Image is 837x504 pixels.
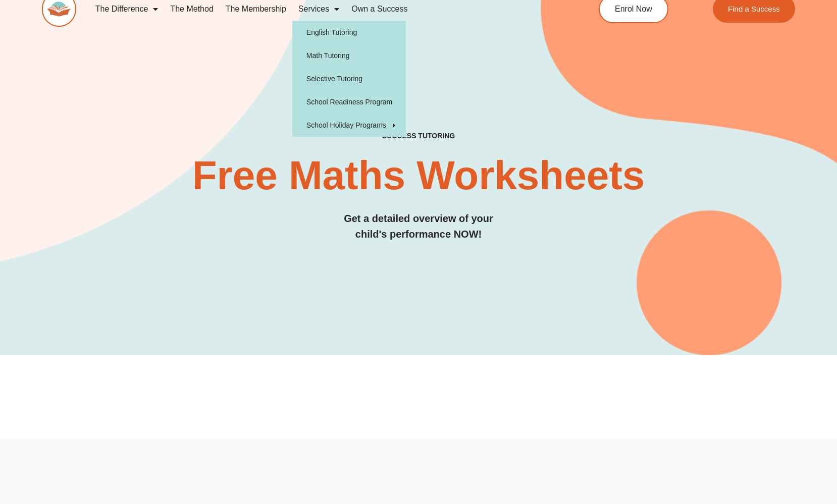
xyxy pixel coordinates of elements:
iframe: Chat Widget [664,390,837,504]
a: School Readiness Program [292,90,406,114]
span: Find a Success [728,5,780,13]
a: Math Tutoring [292,44,406,67]
a: Selective Tutoring [292,67,406,90]
span: Enrol Now [615,5,652,13]
ul: Services [292,21,406,137]
h4: SUCCESS TUTORING​ [42,132,795,140]
h3: Get a detailed overview of your child's performance NOW! [42,211,795,242]
h2: Free Maths Worksheets​ [42,155,795,196]
a: School Holiday Programs [292,114,406,137]
a: English Tutoring [292,21,406,44]
iframe: Advertisement [165,439,672,501]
